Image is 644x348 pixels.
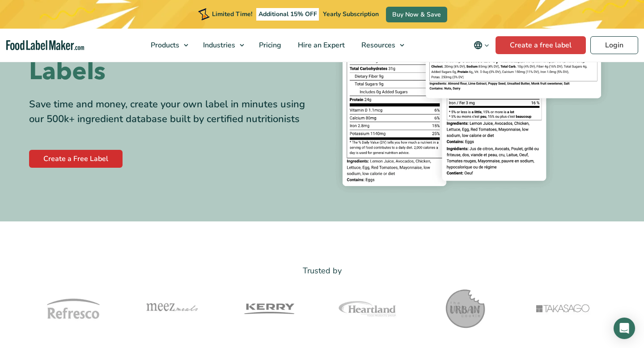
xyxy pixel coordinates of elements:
[148,40,180,50] span: Products
[29,97,315,127] div: Save time and money, create your own label in minutes using our 500k+ ingredient database built b...
[295,40,346,50] span: Hire an Expert
[200,40,236,50] span: Industries
[143,29,193,62] a: Products
[29,264,615,277] p: Trusted by
[251,29,288,62] a: Pricing
[6,40,85,51] a: Food Label Maker homepage
[29,150,123,168] a: Create a Free Label
[614,318,635,339] div: Open Intercom Messenger
[195,29,249,62] a: Industries
[256,8,319,21] span: Additional 15% OFF
[386,7,447,22] a: Buy Now & Save
[290,29,351,62] a: Hire an Expert
[353,29,409,62] a: Resources
[359,40,396,50] span: Resources
[496,36,586,54] a: Create a free label
[212,10,252,18] span: Limited Time!
[323,10,379,18] span: Yearly Subscription
[256,40,282,50] span: Pricing
[590,36,638,54] a: Login
[467,36,496,54] button: Change language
